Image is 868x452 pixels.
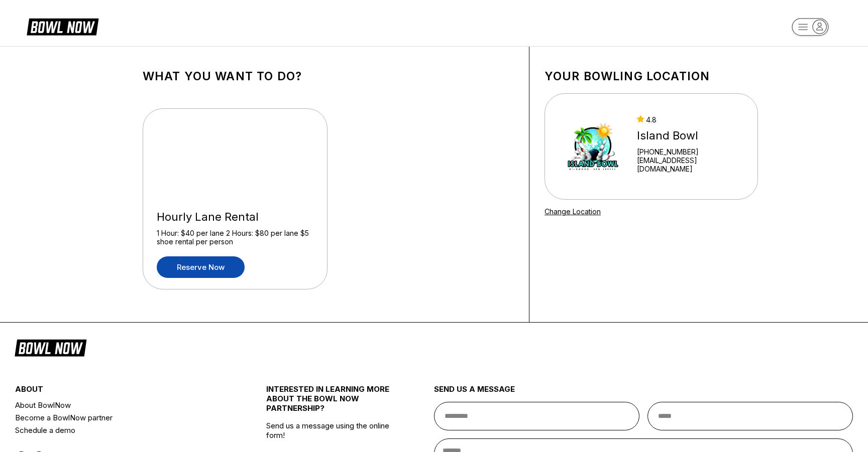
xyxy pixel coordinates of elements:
div: INTERESTED IN LEARNING MORE ABOUT THE BOWL NOW PARTNERSHIP? [266,384,392,421]
a: Reserve now [157,256,245,278]
div: 1 Hour: $40 per lane 2 Hours: $80 per lane $5 shoe rental per person [157,229,313,246]
div: send us a message [434,384,853,402]
a: About BowlNow [15,399,225,411]
img: Island Bowl [558,109,628,184]
a: [EMAIL_ADDRESS][DOMAIN_NAME] [637,156,744,173]
h1: What you want to do? [143,69,514,83]
a: Schedule a demo [15,424,225,436]
a: Become a BowlNow partner [15,411,225,424]
a: Change Location [545,207,601,216]
div: [PHONE_NUMBER] [637,147,744,156]
h1: Your bowling location [545,69,758,83]
div: Hourly Lane Rental [157,210,313,224]
div: 4.8 [637,115,744,124]
div: about [15,384,225,399]
img: Hourly Lane Rental [143,109,328,199]
div: Island Bowl [637,129,744,142]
